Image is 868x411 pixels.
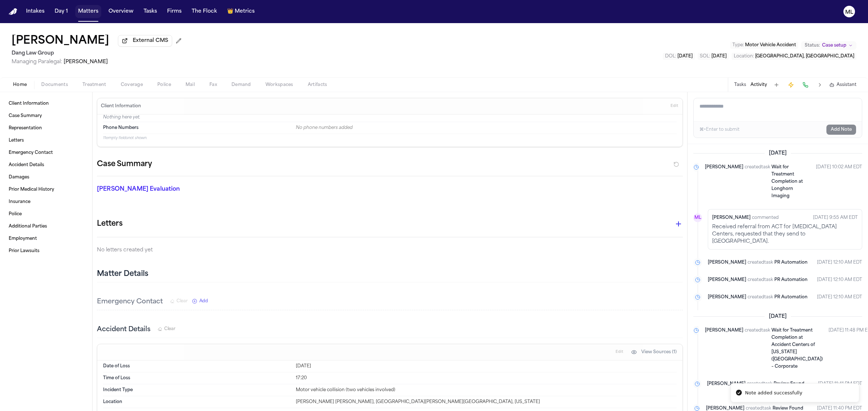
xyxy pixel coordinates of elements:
a: Employment [6,233,86,245]
span: Home [13,82,27,88]
a: Prior Medical History [6,184,86,195]
h1: [PERSON_NAME] [12,35,109,48]
dt: Time of Loss [103,375,292,381]
span: Wait for Treatment Completion at Accident Centers of [US_STATE] ([GEOGRAPHIC_DATA]) – Corporate [771,328,823,369]
a: Police [6,208,86,220]
span: Status: [805,43,820,48]
div: Note added successfully [745,389,802,397]
span: PR Automation [774,260,808,265]
span: [PERSON_NAME] [64,59,108,65]
span: [DATE] [711,54,727,59]
span: Edit [671,104,678,109]
div: ⌘+Enter to submit [699,127,740,133]
span: created task [748,259,773,266]
a: Firms [164,5,184,18]
h2: Case Summary [97,159,152,170]
a: Prior Lawsuits [6,245,86,257]
button: Add Task [771,80,782,90]
span: Treatment [82,82,106,88]
span: Workspaces [265,82,293,88]
button: Matters [75,5,101,18]
div: Motor vehicle collision (two vehicles involved) [296,387,677,393]
h1: Letters [97,218,123,230]
time: September 25, 2025 at 12:10 AM [817,259,862,266]
span: [DATE] [677,54,693,59]
button: Make a Call [800,80,810,90]
a: Tasks [141,5,160,18]
a: Wait for Treatment Completion at Accident Centers of [US_STATE] ([GEOGRAPHIC_DATA]) – Corporate [771,327,823,370]
span: Managing Paralegal: [12,59,62,65]
span: Clear [176,298,188,304]
a: Accident Details [6,159,86,171]
button: Add New [192,298,208,304]
h3: Accident Details [97,325,150,335]
span: Assistant [837,82,856,88]
a: The Flock [189,5,220,18]
div: [DATE] [296,363,677,369]
button: External CMS [118,35,172,47]
a: Case Summary [6,110,86,122]
dt: Location [103,399,292,405]
time: September 25, 2025 at 9:55 AM [813,213,858,222]
span: Location : [734,54,754,59]
a: Intakes [23,5,47,18]
span: SOL : [700,54,710,59]
button: crownMetrics [224,5,258,18]
p: 11 empty fields not shown. [103,135,677,141]
time: September 25, 2025 at 12:10 AM [817,276,862,284]
span: Coverage [121,82,143,88]
span: Clear [164,326,175,332]
a: Insurance [6,196,86,208]
h2: Matter Details [97,269,148,279]
div: No phone numbers added [296,125,677,131]
img: Finch Logo [9,8,17,15]
button: Activity [750,82,767,88]
a: PR Automation [774,276,808,284]
time: September 25, 2025 at 10:02 AM [816,164,862,200]
button: Create Immediate Task [786,80,796,90]
span: Artifacts [308,82,327,88]
span: [PERSON_NAME] [705,327,743,370]
span: [PERSON_NAME] [708,276,746,284]
span: PR Automation [774,278,808,282]
span: Phone Numbers [103,125,139,131]
a: PR Automation [774,259,808,266]
span: Fax [209,82,217,88]
button: Edit [668,100,680,112]
span: created task [745,164,770,200]
span: Demand [231,82,251,88]
span: [DATE] [765,150,791,157]
span: Add [199,298,208,304]
a: Emergency Contact [6,147,86,159]
a: Wait for Treatment Completion at Longhorn Imaging [771,164,810,200]
button: Edit DOL: 2025-09-18 [663,53,695,60]
div: ML [693,213,702,222]
button: Change status from Case setup [801,41,856,50]
span: created task [748,276,773,284]
time: September 25, 2025 at 12:10 AM [817,294,862,301]
span: PR Automation [774,295,808,299]
span: [PERSON_NAME] [707,380,745,395]
span: Documents [41,82,68,88]
button: View Sources (1) [627,346,680,358]
button: Edit Type: Motor Vehicle Accident [730,42,798,49]
h3: Client Information [99,103,142,109]
span: Mail [186,82,195,88]
span: [PERSON_NAME] [705,164,743,200]
dt: Incident Type [103,387,292,393]
span: created task [748,294,773,301]
div: 17:20 [296,375,677,381]
a: Client Information [6,98,86,109]
button: Edit matter name [12,35,109,48]
h2: Dang Law Group [12,49,184,58]
button: Clear Accident Details [158,326,175,332]
span: [PERSON_NAME] [708,294,746,301]
span: Police [157,82,171,88]
span: Wait for Treatment Completion at Longhorn Imaging [771,165,803,198]
h3: Emergency Contact [97,297,163,307]
span: [DATE] [765,313,791,320]
span: Type : [732,43,744,47]
span: [PERSON_NAME] [712,214,750,221]
button: Edit Location: Austin, TX [732,53,856,60]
